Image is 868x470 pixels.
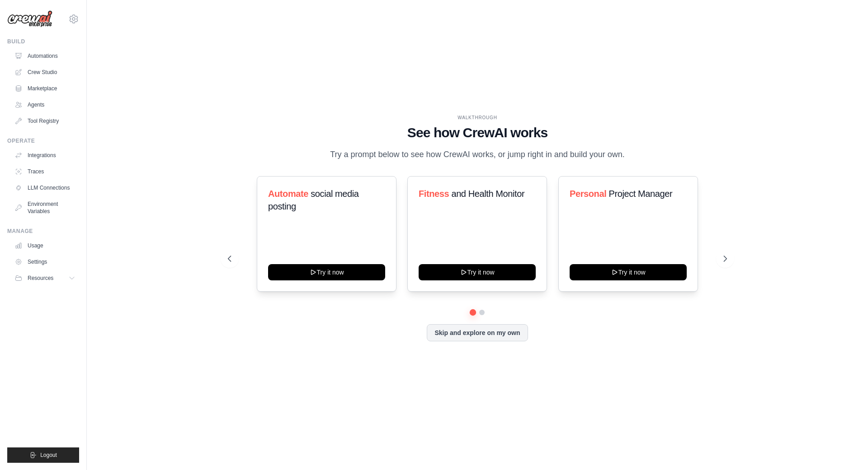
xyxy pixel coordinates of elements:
span: and Health Monitor [452,189,525,199]
span: Resources [28,275,53,282]
span: Logout [40,451,57,459]
button: Resources [11,271,79,285]
button: Try it now [419,264,536,280]
a: Environment Variables [11,197,79,219]
button: Try it now [268,264,385,280]
span: social media posting [268,189,359,211]
span: Fitness [419,189,449,199]
span: Project Manager [609,189,672,199]
span: Automate [268,189,308,199]
a: Settings [11,255,79,269]
a: Integrations [11,148,79,163]
div: Manage [7,228,79,235]
a: Marketplace [11,81,79,96]
a: Agents [11,98,79,112]
a: Usage [11,238,79,253]
a: Crew Studio [11,65,79,79]
button: Skip and explore on my own [427,324,528,341]
span: Personal [570,189,606,199]
div: Build [7,38,79,45]
div: WALKTHROUGH [228,114,727,121]
button: Try it now [570,264,687,280]
a: Tool Registry [11,114,79,128]
img: Logo [7,10,52,28]
h1: See how CrewAI works [228,125,727,141]
p: Try a prompt below to see how CrewAI works, or jump right in and build your own. [325,148,629,161]
div: Operate [7,137,79,144]
a: Automations [11,49,79,63]
button: Logout [7,447,79,463]
a: Traces [11,164,79,179]
a: LLM Connections [11,181,79,195]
